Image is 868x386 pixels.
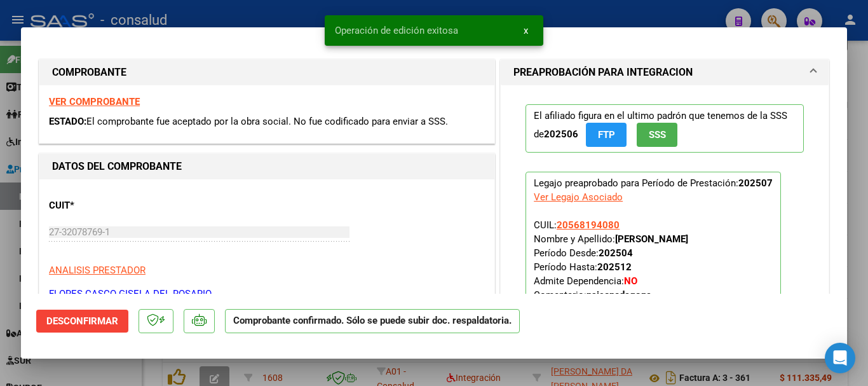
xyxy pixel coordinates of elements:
[534,219,688,301] span: CUIL: Nombre y Apellido: Período Desde: Período Hasta: Admite Dependencia:
[46,315,118,327] span: Desconfirmar
[501,85,829,336] div: PREAPROBACIÓN PARA INTEGRACION
[649,130,666,141] span: SSS
[738,177,773,189] strong: 202507
[49,265,146,276] span: ANALISIS PRESTADOR
[599,247,633,259] strong: 202504
[624,275,637,287] strong: NO
[526,172,781,308] p: Legajo preaprobado para Período de Prestación:
[49,96,140,107] a: VER COMPROBANTE
[534,289,651,301] span: Comentario:
[637,123,677,146] button: SSS
[52,160,182,172] strong: DATOS DEL COMPROBANTE
[526,104,804,152] p: El afiliado figura en el ultimo padrón que tenemos de la SSS de
[36,310,128,333] button: Desconfirmar
[335,24,458,37] span: Operación de edición exitosa
[49,116,86,127] span: ESTADO:
[586,123,627,146] button: FTP
[597,261,632,273] strong: 202512
[534,190,623,204] div: Ver Legajo Asociado
[615,233,688,245] strong: [PERSON_NAME]
[544,128,578,140] strong: 202506
[86,116,448,127] span: El comprobante fue aceptado por la obra social. No fue codificado para enviar a SSS.
[598,130,615,141] span: FTP
[524,25,528,36] span: x
[52,66,126,78] strong: COMPROBANTE
[49,287,485,301] p: FLORES CASCO GISELA DEL ROSARIO
[557,219,620,231] span: 20568194080
[49,198,180,213] p: CUIT
[513,65,693,80] h1: PREAPROBACIÓN PARA INTEGRACION
[501,60,829,85] mat-expansion-panel-header: PREAPROBACIÓN PARA INTEGRACION
[825,343,855,373] div: Open Intercom Messenger
[587,289,651,301] strong: psicopedagoga
[513,19,538,42] button: x
[225,309,520,334] p: Comprobante confirmado. Sólo se puede subir doc. respaldatoria.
